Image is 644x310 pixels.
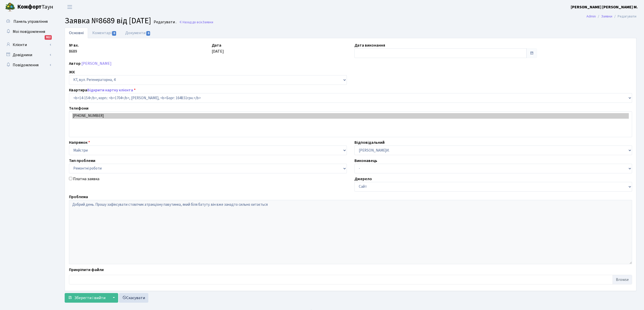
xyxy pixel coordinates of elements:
button: Зберегти і вийти [65,293,109,303]
a: Коментарі [88,28,121,38]
a: [PERSON_NAME] [81,61,112,66]
a: Довідники [3,50,53,60]
label: Дата виконання [354,42,385,48]
a: Скасувати [119,293,148,303]
option: [PHONE_NUMBER] [72,113,629,119]
img: logo.png [5,2,15,12]
a: [PERSON_NAME] [PERSON_NAME] М. [571,4,638,10]
a: Admin [586,14,596,19]
nav: breadcrumb [579,11,644,22]
label: Дата [212,42,221,48]
a: Клієнти [3,40,53,50]
div: 8689 [65,42,208,58]
a: Відкрити картку клієнта [87,87,133,93]
a: Назад до всіхЗаявки [179,20,213,25]
a: Мої повідомлення912 [3,27,53,37]
li: Редагувати [612,14,636,19]
select: ) [69,164,347,173]
span: Заявки [202,20,213,25]
div: [DATE] [208,42,351,58]
label: Джерело [354,176,372,182]
label: Відповідальний [354,139,385,146]
a: Панель управління [3,16,53,27]
span: Зберегти і вийти [74,295,105,301]
button: Переключити навігацію [63,3,76,11]
span: Таун [17,3,53,11]
label: Прикріпити файли [69,267,104,273]
span: Панель управління [13,19,48,24]
b: [PERSON_NAME] [PERSON_NAME] М. [571,4,638,10]
span: 0 [146,31,150,36]
b: Комфорт [17,3,42,11]
a: Документи [121,28,155,38]
label: Виконавець [354,158,377,164]
span: Заявка №8689 від [DATE] [65,15,151,27]
textarea: Добрий день. Прошу зафіксувати стовпчик атракціону павутинка, який біля батуту. він вже занадто с... [69,200,632,264]
label: Проблема [69,194,88,200]
span: Мої повідомлення [13,29,45,34]
label: Телефони [69,105,88,111]
div: 912 [45,35,52,40]
select: ) [69,93,632,103]
a: Основні [65,28,88,38]
a: Заявки [601,14,612,19]
label: Платна заявка [73,176,99,182]
label: Автор [69,60,81,67]
label: № вх. [69,42,79,48]
span: 0 [112,31,116,36]
label: Тип проблеми [69,158,95,164]
a: Повідомлення [3,60,53,70]
label: ЖК [69,69,75,75]
label: Квартира [69,87,136,93]
label: Напрямок [69,139,90,146]
small: Редагувати . [153,20,176,25]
